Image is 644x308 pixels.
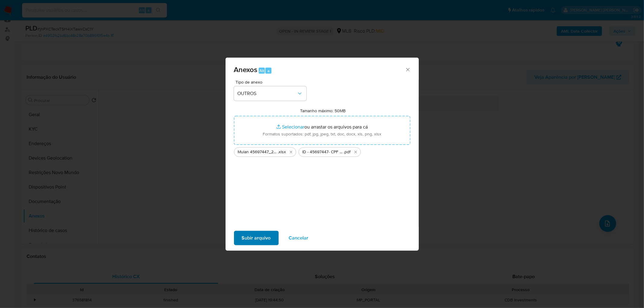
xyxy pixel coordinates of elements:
[242,231,271,245] span: Subir arquivo
[234,231,279,245] button: Subir arquivo
[234,64,258,75] span: Anexos
[303,149,344,155] span: ID - 45697447- CPF 12898050830 - ROLDNEI [PERSON_NAME] DOS [PERSON_NAME] [PERSON_NAME]
[287,148,295,156] button: Excluir Mulan 45697447_2025_08_20_08_26_29.xlsx
[238,90,297,97] span: OUTROS
[344,149,351,155] span: .pdf
[234,86,306,101] button: OUTROS
[238,149,278,155] span: Mulan 45697447_2025_08_20_08_26_29
[235,80,308,84] span: Tipo de anexo
[300,108,346,113] label: Tamanho máximo: 50MB
[234,145,410,157] ul: Arquivos selecionados
[405,67,410,72] button: Fechar
[259,68,264,74] span: Alt
[289,231,309,245] span: Cancelar
[278,149,286,155] span: .xlsx
[268,68,270,74] span: a
[352,148,359,156] button: Excluir ID - 45697447- CPF 12898050830 - ROLDNEI EDUARDO DOS REIS BAPTISTA.pdf
[281,231,316,245] button: Cancelar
